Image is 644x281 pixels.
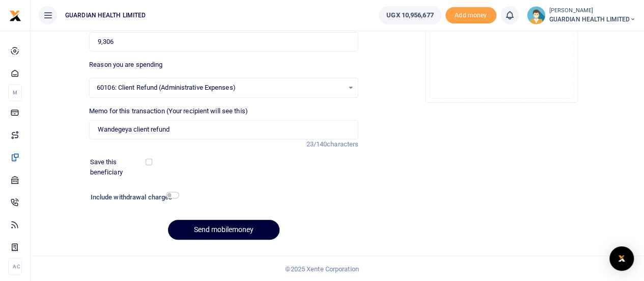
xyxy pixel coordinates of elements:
[375,6,445,24] li: Wallet ballance
[9,11,21,19] a: logo-small logo-large logo-large
[609,246,634,271] div: Open Intercom Messenger
[549,15,636,24] span: GUARDIAN HEALTH LIMITED
[89,120,358,139] input: Enter extra information
[527,6,636,24] a: profile-user [PERSON_NAME] GUARDIAN HEALTH LIMITED
[8,84,22,101] li: M
[445,11,496,18] a: Add money
[379,6,441,24] a: UGX 10,956,677
[89,32,358,52] input: UGX
[89,106,248,116] label: Memo for this transaction (Your recipient will see this)
[61,11,150,20] span: GUARDIAN HEALTH LIMITED
[327,140,358,148] span: characters
[306,140,327,148] span: 23/140
[168,220,279,240] button: Send mobilemoney
[97,83,344,93] span: 60106: Client Refund (Administrative Expenses)
[445,7,496,24] span: Add money
[91,193,175,201] h6: Include withdrawal charges
[89,60,162,70] label: Reason you are spending
[9,10,21,22] img: logo-small
[90,157,148,177] label: Save this beneficiary
[445,7,496,24] li: Toup your wallet
[8,258,22,275] li: Ac
[386,10,433,20] span: UGX 10,956,677
[527,6,545,24] img: profile-user
[549,7,636,15] small: [PERSON_NAME]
